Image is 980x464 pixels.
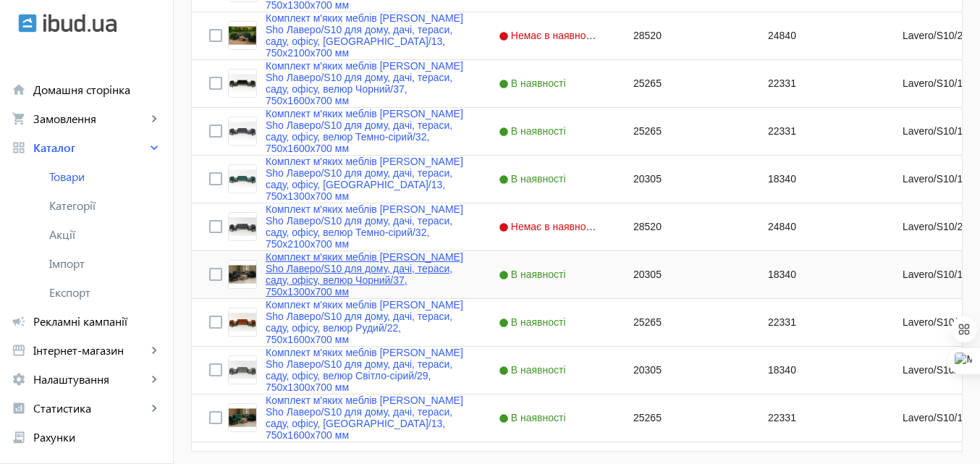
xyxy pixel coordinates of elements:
div: 20305 [616,156,751,203]
div: 18340 [751,347,885,394]
mat-icon: shopping_cart [12,111,26,126]
span: В наявності [499,173,570,185]
div: 28520 [616,203,751,250]
div: 25265 [616,108,751,155]
span: В наявності [499,316,570,328]
img: ibud.svg [18,14,37,33]
div: 22331 [751,395,885,442]
mat-icon: analytics [12,401,26,416]
div: 24840 [751,12,885,59]
mat-icon: settings [12,372,26,387]
mat-icon: receipt_long [12,430,26,444]
span: В наявності [499,125,570,137]
mat-icon: keyboard_arrow_right [147,140,161,155]
mat-icon: keyboard_arrow_right [147,111,161,126]
span: Імпорт [49,256,161,271]
span: Немає в наявності [499,30,601,41]
div: 20305 [616,251,751,298]
img: ibud_text.svg [43,14,117,33]
a: Комплект м'яких меблів [PERSON_NAME] Sho Лаверо/S10 для дому, дачі, тераси, саду, офісу, велюр Ру... [266,299,464,345]
span: Немає в наявності [499,221,601,232]
span: Рекламні кампанії [33,314,161,329]
span: Домашня сторінка [33,83,161,97]
span: Статистика [33,401,147,416]
span: В наявності [499,77,570,89]
span: Рахунки [33,430,161,444]
span: Експорт [49,285,161,300]
div: 24840 [751,203,885,250]
span: Налаштування [33,372,147,387]
a: Комплект м'яких меблів [PERSON_NAME] Sho Лаверо/S10 для дому, дачі, тераси, саду, офісу, [GEOGRAP... [266,12,464,59]
a: Комплект м'яких меблів [PERSON_NAME] Sho Лаверо/S10 для дому, дачі, тераси, саду, офісу, велюр Те... [266,203,464,250]
mat-icon: home [12,83,26,97]
mat-icon: grid_view [12,140,26,155]
a: Комплект м'яких меблів [PERSON_NAME] Sho Лаверо/S10 для дому, дачі, тераси, саду, офісу, [GEOGRAP... [266,395,464,441]
a: Комплект м'яких меблів [PERSON_NAME] Sho Лаверо/S10 для дому, дачі, тераси, саду, офісу, велюр Чо... [266,60,464,106]
div: 18340 [751,156,885,203]
div: 25265 [616,60,751,107]
span: Інтернет-магазин [33,343,147,358]
mat-icon: keyboard_arrow_right [147,401,161,416]
span: Категорії [49,198,161,213]
a: Комплект м'яких меблів [PERSON_NAME] Sho Лаверо/S10 для дому, дачі, тераси, саду, офісу, велюр Чо... [266,251,464,298]
div: 20305 [616,347,751,394]
div: 18340 [751,251,885,298]
mat-icon: keyboard_arrow_right [147,372,161,387]
a: Комплект м'яких меблів [PERSON_NAME] Sho Лаверо/S10 для дому, дачі, тераси, саду, офісу, велюр Св... [266,347,464,393]
mat-icon: storefront [12,343,26,358]
div: 22331 [751,299,885,346]
span: Акції [49,227,161,242]
span: Каталог [33,140,147,155]
div: 28520 [616,12,751,59]
div: 25265 [616,299,751,346]
div: 22331 [751,60,885,107]
span: Товари [49,169,161,184]
a: Комплект м'яких меблів [PERSON_NAME] Sho Лаверо/S10 для дому, дачі, тераси, саду, офісу, [GEOGRAP... [266,156,464,202]
span: В наявності [499,412,570,423]
a: Комплект м'яких меблів [PERSON_NAME] Sho Лаверо/S10 для дому, дачі, тераси, саду, офісу, велюр Те... [266,108,464,154]
mat-icon: campaign [12,314,26,329]
mat-icon: keyboard_arrow_right [147,343,161,358]
span: В наявності [499,364,570,376]
span: Замовлення [33,111,147,126]
div: 22331 [751,108,885,155]
div: 25265 [616,395,751,442]
span: В наявності [499,269,570,280]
